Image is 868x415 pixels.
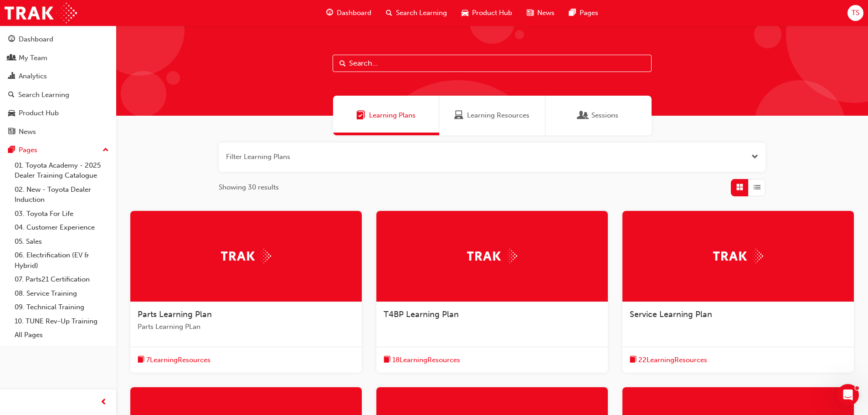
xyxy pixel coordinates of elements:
[11,314,113,328] a: 10. TUNE Rev-Up Training
[11,248,113,272] a: 06. Electrification (EV & Hybrid)
[339,58,346,69] span: Search
[11,300,113,314] a: 09. Technical Training
[19,145,37,155] div: Pages
[4,87,113,103] a: Search Learning
[847,5,863,21] button: TS
[4,105,113,122] a: Product Hub
[467,110,529,121] span: Learning Resources
[8,128,15,136] span: news-icon
[396,8,447,18] span: Search Learning
[19,53,47,63] div: My Team
[11,272,113,287] a: 07. Parts21 Certification
[462,7,468,19] span: car-icon
[11,235,113,249] a: 05. Sales
[19,127,36,137] div: News
[384,354,460,366] button: book-icon18LearningResources
[852,8,859,18] span: TS
[221,249,271,263] img: Trak
[326,7,333,19] span: guage-icon
[19,71,47,82] div: Analytics
[4,123,113,140] a: News
[333,96,439,135] a: Learning PlansLearning Plans
[8,72,15,81] span: chart-icon
[545,96,652,135] a: SessionsSessions
[537,8,555,18] span: News
[622,211,854,373] a: TrakService Learning Planbook-icon22LearningResources
[580,8,598,18] span: Pages
[384,309,459,319] span: T4BP Learning Plan
[439,96,545,135] a: Learning ResourcesLearning Resources
[713,249,763,263] img: Trak
[138,309,212,319] span: Parts Learning Plan
[4,50,113,67] a: My Team
[630,309,712,319] span: Service Learning Plan
[630,354,637,366] span: book-icon
[392,355,460,365] span: 18 Learning Resources
[454,4,519,22] a: car-iconProduct Hub
[751,152,758,162] button: Open the filter
[379,4,454,22] a: search-iconSearch Learning
[19,34,53,45] div: Dashboard
[8,54,15,62] span: people-icon
[138,322,354,332] span: Parts Learning PLan
[130,211,362,373] a: TrakParts Learning PlanParts Learning PLanbook-icon7LearningResources
[454,110,463,121] span: Learning Resources
[638,355,707,365] span: 22 Learning Resources
[569,7,576,19] span: pages-icon
[11,328,113,342] a: All Pages
[19,108,59,118] div: Product Hub
[4,68,113,85] a: Analytics
[579,110,588,121] span: Sessions
[319,4,379,22] a: guage-iconDashboard
[4,31,113,48] a: Dashboard
[146,355,211,365] span: 7 Learning Resources
[356,110,365,121] span: Learning Plans
[630,354,707,366] button: book-icon22LearningResources
[8,146,15,154] span: pages-icon
[519,4,562,22] a: news-iconNews
[337,8,371,18] span: Dashboard
[369,110,416,121] span: Learning Plans
[562,4,606,22] a: pages-iconPages
[386,7,392,19] span: search-icon
[100,397,107,408] span: prev-icon
[18,90,69,100] div: Search Learning
[11,220,113,235] a: 04. Customer Experience
[4,142,113,159] button: Pages
[527,7,534,19] span: news-icon
[333,55,652,72] input: Search...
[384,354,390,366] span: book-icon
[467,249,517,263] img: Trak
[11,287,113,301] a: 08. Service Training
[837,384,859,406] iframe: Intercom live chat
[754,182,760,193] span: List
[472,8,512,18] span: Product Hub
[219,182,279,193] span: Showing 30 results
[11,183,113,207] a: 02. New - Toyota Dealer Induction
[138,354,144,366] span: book-icon
[591,110,618,121] span: Sessions
[103,144,109,156] span: up-icon
[8,91,15,99] span: search-icon
[8,36,15,44] span: guage-icon
[11,207,113,221] a: 03. Toyota For Life
[736,182,743,193] span: Grid
[138,354,211,366] button: book-icon7LearningResources
[4,29,113,142] button: DashboardMy TeamAnalyticsSearch LearningProduct HubNews
[376,211,608,373] a: TrakT4BP Learning Planbook-icon18LearningResources
[8,109,15,118] span: car-icon
[5,3,77,23] img: Trak
[11,159,113,183] a: 01. Toyota Academy - 2025 Dealer Training Catalogue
